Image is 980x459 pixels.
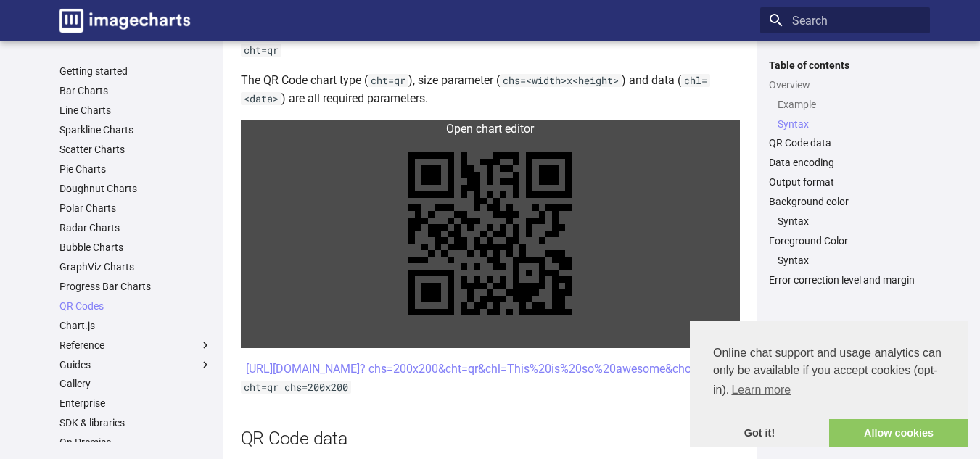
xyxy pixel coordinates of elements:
[760,59,930,72] label: Table of contents
[246,362,734,376] a: [URL][DOMAIN_NAME]? chs=200x200&cht=qr&chl=This%20is%20so%20awesome&choe=UTF-8
[241,381,351,394] code: cht=qr chs=200x200
[769,136,921,149] a: QR Code data
[769,273,921,286] a: Error correction level and margin
[59,9,190,33] img: logo
[769,78,921,91] a: Overview
[59,397,212,410] a: Enterprise
[241,44,281,57] code: cht=qr
[59,84,212,97] a: Bar Charts
[59,123,212,136] a: Sparkline Charts
[241,71,740,108] p: The QR Code chart type ( ), size parameter ( ) and data ( ) are all required parameters.
[769,234,921,247] a: Foreground Color
[368,74,408,87] code: cht=qr
[829,419,968,448] a: allow cookies
[769,175,921,189] a: Output format
[769,98,921,131] nav: Overview
[59,299,212,313] a: QR Codes
[59,104,212,117] a: Line Charts
[59,65,212,78] a: Getting started
[760,7,930,33] input: Search
[59,339,212,352] label: Reference
[769,215,921,228] nav: Background color
[59,260,212,273] a: GraphViz Charts
[769,156,921,169] a: Data encoding
[760,59,930,287] nav: Table of contents
[241,426,740,451] h2: QR Code data
[778,215,921,228] a: Syntax
[59,241,212,254] a: Bubble Charts
[769,195,921,208] a: Background color
[690,321,968,447] div: cookieconsent
[690,419,829,448] a: dismiss cookie message
[713,344,945,401] span: Online chat support and usage analytics can only be available if you accept cookies (opt-in).
[500,74,622,87] code: chs=<width>x<height>
[778,98,921,111] a: Example
[59,377,212,390] a: Gallery
[59,143,212,156] a: Scatter Charts
[778,117,921,131] a: Syntax
[59,319,212,332] a: Chart.js
[59,221,212,234] a: Radar Charts
[59,162,212,175] a: Pie Charts
[778,254,921,267] a: Syntax
[59,182,212,195] a: Doughnut Charts
[59,202,212,215] a: Polar Charts
[54,3,196,38] a: Image-Charts documentation
[59,280,212,293] a: Progress Bar Charts
[59,416,212,429] a: SDK & libraries
[729,379,793,401] a: learn more about cookies
[59,358,212,371] label: Guides
[59,436,212,449] a: On Premise
[769,254,921,267] nav: Foreground Color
